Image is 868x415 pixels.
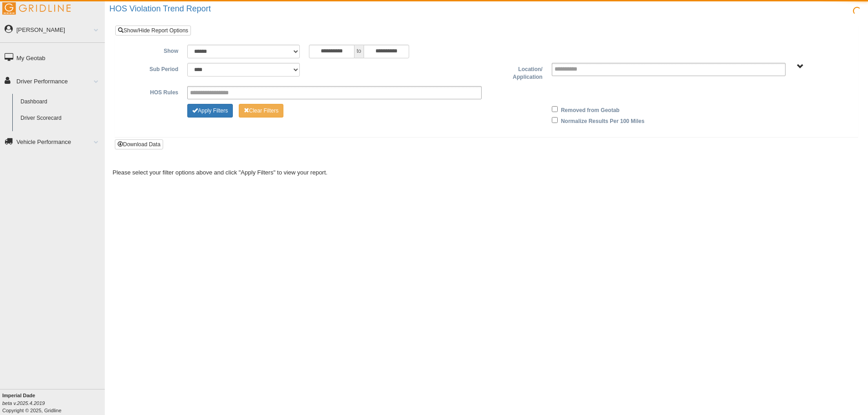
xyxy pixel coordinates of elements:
[115,139,163,149] button: Download Data
[187,104,233,118] button: Change Filter Options
[354,45,364,58] span: to
[113,169,328,176] span: Please select your filter options above and click "Apply Filters" to view your report.
[2,400,45,406] i: beta v.2025.4.2019
[122,45,183,56] label: Show
[16,110,105,127] a: Driver Scorecard
[2,2,71,15] img: Gridline
[561,115,644,126] label: Normalize Results Per 100 Miles
[122,86,183,97] label: HOS Rules
[239,104,284,118] button: Change Filter Options
[2,393,35,398] b: Imperial Dade
[16,127,105,143] a: Idle Cost
[122,63,183,74] label: Sub Period
[109,5,868,14] h2: HOS Violation Trend Report
[115,26,191,36] a: Show/Hide Report Options
[486,63,547,82] label: Location/ Application
[2,392,105,414] div: Copyright © 2025, Gridline
[16,94,105,110] a: Dashboard
[561,104,620,115] label: Removed from Geotab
